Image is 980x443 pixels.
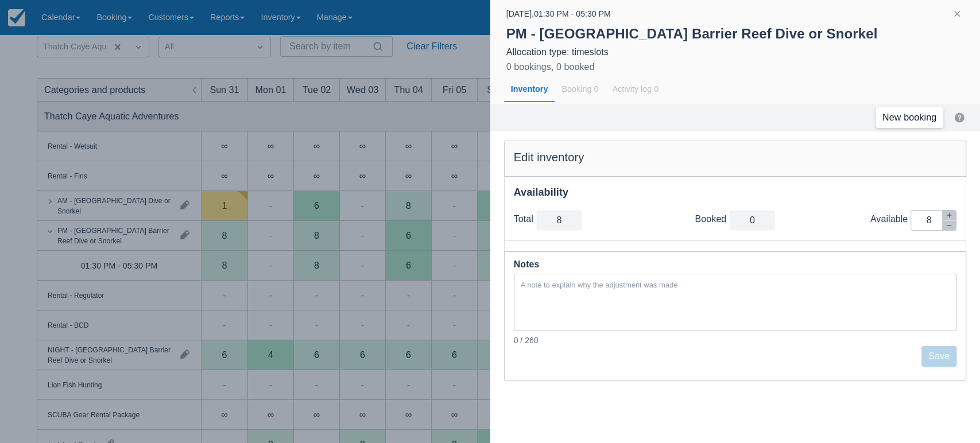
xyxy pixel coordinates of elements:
[514,213,536,225] div: Total
[506,26,878,41] strong: PM - [GEOGRAPHIC_DATA] Barrier Reef Dive or Snorkel
[514,335,957,346] div: 0 / 260
[870,213,911,225] div: Available
[506,46,964,58] div: Allocation type: timeslots
[506,60,595,74] div: 0 bookings, 0 booked
[695,213,729,225] div: Booked
[504,76,555,103] div: Inventory
[506,7,611,21] div: [DATE] , 01:30 PM - 05:30 PM
[514,186,957,199] div: Availability
[876,107,943,128] a: New booking
[514,150,957,165] div: Edit inventory
[514,257,957,273] div: Notes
